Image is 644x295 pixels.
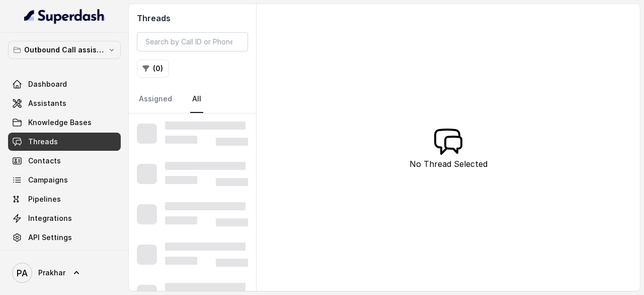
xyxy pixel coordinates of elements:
[137,12,248,24] h2: Threads
[8,41,121,59] button: Outbound Call assistant
[28,213,72,223] span: Integrations
[8,228,121,247] a: API Settings
[17,268,28,278] text: PA
[28,98,66,108] span: Assistants
[28,137,58,147] span: Threads
[28,79,67,89] span: Dashboard
[8,94,121,112] a: Assistants
[137,60,169,78] button: (0)
[28,175,68,185] span: Campaigns
[38,268,65,278] span: Prakhar
[137,32,248,51] input: Search by Call ID or Phone Number
[137,86,174,113] a: Assigned
[8,209,121,227] a: Integrations
[24,44,105,56] p: Outbound Call assistant
[8,152,121,170] a: Contacts
[8,133,121,151] a: Threads
[24,8,105,24] img: light.svg
[28,117,92,128] span: Knowledge Bases
[8,113,121,132] a: Knowledge Bases
[8,171,121,189] a: Campaigns
[8,75,121,93] a: Dashboard
[8,190,121,208] a: Pipelines
[410,158,488,170] p: No Thread Selected
[28,194,61,204] span: Pipelines
[8,248,121,266] a: Voices Library
[190,86,203,113] a: All
[28,232,72,243] span: API Settings
[8,259,121,287] a: Prakhar
[28,156,61,166] span: Contacts
[137,86,248,113] nav: Tabs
